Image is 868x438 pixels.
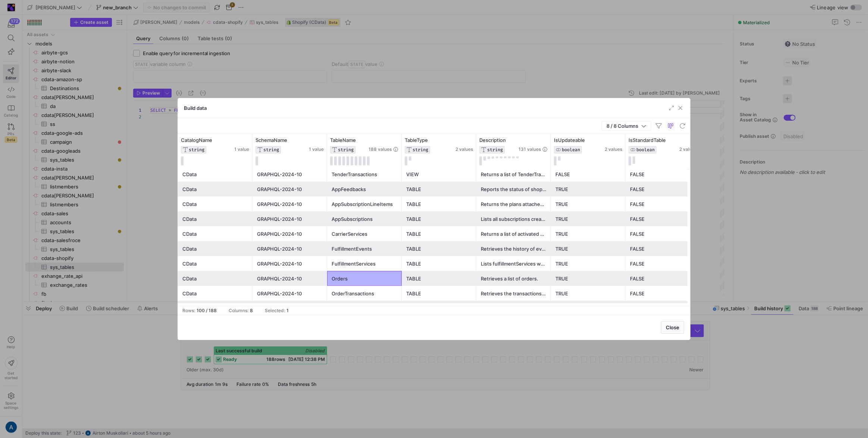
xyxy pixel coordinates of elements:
[257,197,323,212] div: GRAPHQL-2024-10
[481,227,546,241] div: Returns a list of activated carrier services and associated shop locations that support them.
[406,257,472,271] div: TABLE
[182,286,248,301] div: CData
[229,308,248,313] div: Columns:
[630,286,696,301] div: FALSE
[257,182,323,197] div: GRAPHQL-2024-10
[555,272,621,286] div: TRUE
[555,212,621,226] div: TRUE
[555,257,621,271] div: TRUE
[332,242,397,256] div: FulfillmentEvents
[257,227,323,241] div: GRAPHQL-2024-10
[481,182,546,197] div: Reports the status of shops and their resources and displays this information within Shopify admi...
[338,147,354,152] span: STRING
[481,301,546,316] div: Returns the product resource feedback for the currently authenticated app.
[257,301,323,316] div: GRAPHQL-2024-10
[630,167,696,182] div: FALSE
[257,167,323,182] div: GRAPHQL-2024-10
[406,212,472,226] div: TABLE
[406,182,472,197] div: TABLE
[666,324,679,330] span: Close
[182,257,248,271] div: CData
[257,212,323,226] div: GRAPHQL-2024-10
[332,286,397,301] div: OrderTransactions
[330,137,356,143] span: TableName
[630,227,696,241] div: FALSE
[555,197,621,212] div: TRUE
[181,137,212,143] span: CatalogName
[555,286,621,301] div: TRUE
[406,272,472,286] div: TABLE
[257,286,323,301] div: GRAPHQL-2024-10
[555,301,621,316] div: TRUE
[630,212,696,226] div: FALSE
[265,308,285,313] div: Selected:
[406,242,472,256] div: TABLE
[630,257,696,271] div: FALSE
[481,286,546,301] div: Retrieves the transactions associated with the resource.
[481,212,546,226] div: Lists all subscriptions created for a shop on the installed application.
[182,182,248,197] div: CData
[182,167,248,182] div: CData
[406,197,472,212] div: TABLE
[481,242,546,256] div: Retrieves the history of events associated with one or many fulfillments.
[332,227,397,241] div: CarrierServices
[406,286,472,301] div: TABLE
[630,182,696,197] div: FALSE
[405,137,428,143] span: TableType
[182,197,248,212] div: CData
[630,272,696,286] div: FALSE
[555,182,621,197] div: TRUE
[518,147,541,152] span: 131 values
[413,147,428,152] span: STRING
[562,147,580,152] span: BOOLEAN
[332,167,397,182] div: TenderTransactions
[481,272,546,286] div: Retrieves a list of orders.
[554,137,585,143] span: IsUpdateable
[629,137,666,143] span: IsStandardTable
[479,137,506,143] span: Description
[332,212,397,226] div: AppSubscriptions
[182,272,248,286] div: CData
[481,197,546,212] div: Returns the plans attached to the app subscription.
[630,242,696,256] div: FALSE
[182,242,248,256] div: CData
[555,167,621,182] div: FALSE
[661,321,684,334] button: Close
[481,167,546,182] div: Returns a list of TenderTransactions associated with the shop.
[406,301,472,316] div: TABLE
[332,182,397,197] div: AppFeedbacks
[369,147,392,152] span: 188 values
[630,197,696,212] div: FALSE
[332,197,397,212] div: AppSubscriptionLineItems
[332,272,397,286] div: Orders
[257,257,323,271] div: GRAPHQL-2024-10
[607,123,641,129] span: 8 / 8 Columns
[332,301,397,316] div: ProductResourceFeedbacks
[555,227,621,241] div: TRUE
[605,147,622,152] span: 2 values
[197,308,217,313] div: 100 / 188
[182,301,248,316] div: CData
[332,257,397,271] div: FulfillmentServices
[406,227,472,241] div: TABLE
[184,105,207,111] h3: Build data
[257,242,323,256] div: GRAPHQL-2024-10
[182,212,248,226] div: CData
[182,227,248,241] div: CData
[263,147,279,152] span: STRING
[481,257,546,271] div: Lists fulfillmentServices which Represents service that prepares and ships orders on behalf of th...
[630,301,696,316] div: FALSE
[250,308,253,313] div: 8
[182,308,195,313] div: Rows:
[256,137,287,143] span: SchemaName
[189,147,204,152] span: STRING
[257,272,323,286] div: GRAPHQL-2024-10
[679,147,697,152] span: 2 values
[636,147,655,152] span: BOOLEAN
[406,167,472,182] div: VIEW
[487,147,503,152] span: STRING
[234,147,249,152] span: 1 value
[455,147,473,152] span: 2 values
[309,147,324,152] span: 1 value
[602,121,651,131] button: 8 / 8 Columns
